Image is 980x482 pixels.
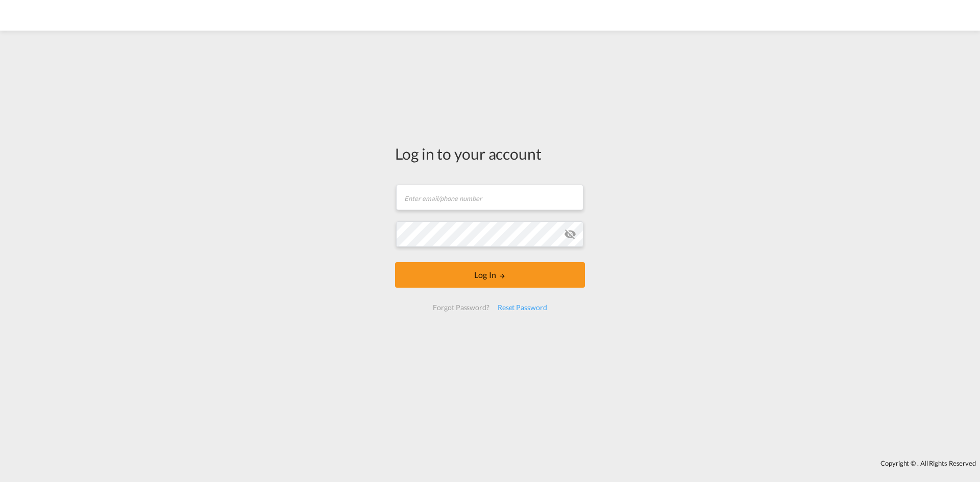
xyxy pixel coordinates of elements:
md-icon: icon-eye-off [564,228,576,240]
div: Reset Password [494,298,551,317]
div: Forgot Password? [429,298,493,317]
input: Enter email/phone number [396,185,583,210]
div: Log in to your account [395,143,585,164]
button: LOGIN [395,262,585,288]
